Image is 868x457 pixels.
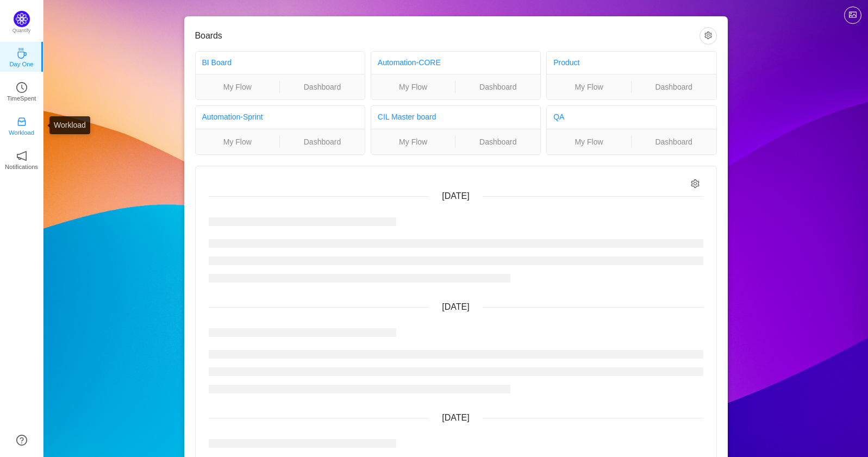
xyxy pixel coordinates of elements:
a: Dashboard [632,81,716,93]
span: [DATE] [442,302,469,311]
a: My Flow [196,136,280,148]
button: icon: picture [844,7,861,24]
a: QA [553,112,564,121]
a: Product [553,58,579,67]
p: Workload [9,128,34,137]
p: Notifications [5,162,38,172]
a: Dashboard [632,136,716,148]
a: My Flow [371,81,455,93]
a: My Flow [547,136,631,148]
a: icon: coffeeDay One [16,51,27,62]
a: My Flow [196,81,280,93]
a: My Flow [371,136,455,148]
i: icon: clock-circle [16,82,27,93]
a: Dashboard [280,136,365,148]
a: Dashboard [280,81,365,93]
a: Dashboard [455,81,540,93]
a: BI Board [202,58,232,67]
button: icon: setting [700,27,717,45]
p: Quantify [13,27,31,35]
span: [DATE] [442,413,469,422]
a: My Flow [547,81,631,93]
p: Day One [9,59,33,69]
a: CIL Master board [378,112,436,121]
a: icon: notificationNotifications [16,154,27,165]
p: TimeSpent [7,93,36,103]
a: Automation-Sprint [202,112,263,121]
a: icon: clock-circleTimeSpent [16,85,27,96]
span: [DATE] [442,191,469,201]
a: icon: question-circle [16,435,27,446]
a: Automation-CORE [378,58,441,67]
h3: Boards [195,30,700,41]
img: Quantify [14,11,30,27]
i: icon: coffee [16,48,27,59]
a: Dashboard [455,136,540,148]
i: icon: notification [16,151,27,161]
a: icon: inboxWorkload [16,120,27,130]
i: icon: setting [691,179,700,189]
i: icon: inbox [16,116,27,127]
